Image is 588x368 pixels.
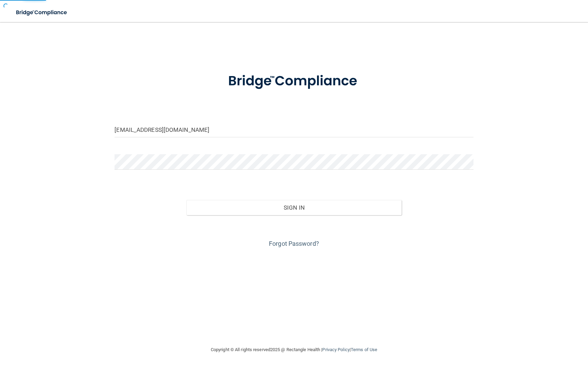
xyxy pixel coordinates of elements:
[10,6,74,20] img: bridge_compliance_login_screen.278c3ca4.svg
[214,63,374,99] img: bridge_compliance_login_screen.278c3ca4.svg
[351,347,377,352] a: Terms of Use
[115,122,473,137] input: Email
[186,200,402,215] button: Sign In
[168,339,420,361] div: Copyright © All rights reserved 2025 @ Rectangle Health | |
[269,240,319,247] a: Forgot Password?
[322,347,349,352] a: Privacy Policy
